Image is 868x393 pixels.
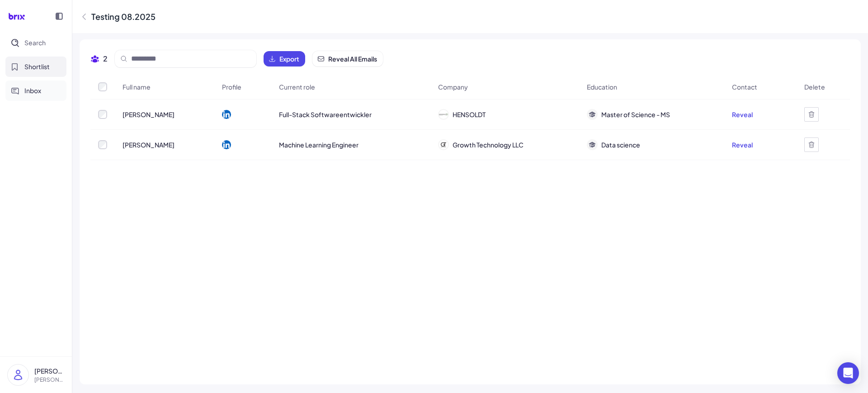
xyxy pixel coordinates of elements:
[5,80,66,101] button: Inbox
[24,62,50,71] span: Shortlist
[123,140,175,149] span: [PERSON_NAME]
[34,376,65,384] p: [PERSON_NAME][EMAIL_ADDRESS][DOMAIN_NAME]
[103,53,108,64] span: 2
[5,57,66,77] button: Shortlist
[601,110,670,119] span: Master of Science - MS
[279,82,315,91] span: Current role
[279,110,372,119] span: Full-Stack Softwareentwickler
[804,82,825,91] span: Delete
[732,82,757,91] span: Contact
[264,51,305,66] button: Export
[732,110,753,119] button: Reveal
[8,365,28,385] img: user_logo.png
[279,140,359,149] span: Machine Learning Engineer
[453,110,486,119] span: HENSOLDT
[91,10,156,23] div: Testing 08.2025
[123,110,175,119] span: [PERSON_NAME]
[123,82,151,91] span: Full name
[601,140,640,149] span: Data science
[438,82,468,91] span: Company
[24,38,46,47] span: Search
[439,110,448,119] img: 公司logo
[328,54,377,63] span: Reveal All Emails
[587,82,617,91] span: Education
[222,82,241,91] span: Profile
[453,140,524,149] span: Growth Technology LLC
[34,366,65,376] p: [PERSON_NAME]
[732,140,753,149] button: Reveal
[439,140,448,149] img: 公司logo
[5,33,66,53] button: Search
[837,362,859,384] div: Open Intercom Messenger
[312,51,383,66] button: Reveal All Emails
[24,86,41,95] span: Inbox
[279,54,299,63] span: Export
